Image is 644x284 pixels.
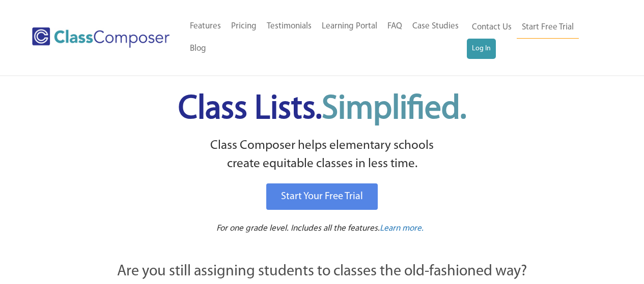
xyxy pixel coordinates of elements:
[322,93,466,126] span: Simplified.
[185,15,467,60] nav: Header Menu
[467,39,496,59] a: Log In
[517,16,579,39] a: Start Free Trial
[407,15,464,38] a: Case Studies
[178,93,466,126] span: Class Lists.
[32,27,170,48] img: Class Composer
[185,15,226,38] a: Features
[317,15,382,38] a: Learning Portal
[63,261,582,283] p: Are you still assigning students to classes the old-fashioned way?
[382,15,407,38] a: FAQ
[185,38,211,60] a: Blog
[266,183,378,210] a: Start Your Free Trial
[281,192,363,202] span: Start Your Free Trial
[380,223,424,235] a: Learn more.
[262,15,317,38] a: Testimonials
[226,15,262,38] a: Pricing
[467,16,517,39] a: Contact Us
[216,224,380,233] span: For one grade level. Includes all the features.
[380,224,424,233] span: Learn more.
[61,137,583,174] p: Class Composer helps elementary schools create equitable classes in less time.
[467,16,604,59] nav: Header Menu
